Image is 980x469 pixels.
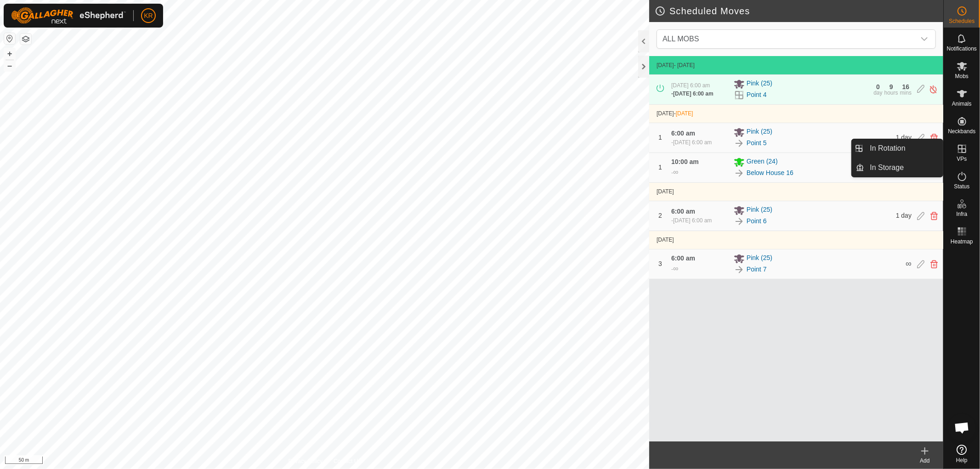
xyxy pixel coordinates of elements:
span: Heatmap [951,239,973,244]
a: Contact Us [334,457,361,465]
span: 1 [658,134,662,141]
span: Help [956,458,968,463]
span: In Rotation [870,143,906,154]
span: 10:00 am [671,158,699,165]
div: - [671,263,678,274]
span: 2 [658,212,662,219]
a: In Storage [865,158,943,177]
span: ∞ [906,259,912,268]
div: 16 [902,84,910,90]
span: Infra [956,211,967,217]
span: KR [144,11,153,21]
div: 9 [889,84,893,90]
a: In Rotation [865,139,943,158]
span: [DATE] [657,237,674,243]
a: Below House 16 [747,168,793,178]
img: To [734,216,745,227]
span: ∞ [673,168,678,176]
span: Pink (25) [747,79,772,90]
li: In Rotation [852,139,943,158]
a: Help [944,441,980,467]
div: hours [884,90,898,96]
span: 6:00 am [671,254,695,262]
span: Pink (25) [747,253,772,264]
span: Animals [952,101,972,107]
span: Status [954,184,969,189]
img: To [734,168,745,179]
div: day [873,90,882,96]
h2: Scheduled Moves [655,6,943,17]
span: 1 [658,164,662,171]
span: [DATE] 6:00 am [673,139,712,146]
div: dropdown trigger [915,30,934,48]
span: Schedules [949,18,974,24]
div: mins [900,90,912,96]
span: [DATE] [676,110,693,117]
span: ALL MOBS [659,30,915,48]
span: - [674,110,693,117]
span: [DATE] 6:00 am [673,217,712,224]
span: 3 [658,260,662,267]
span: Pink (25) [747,127,772,138]
span: Mobs [955,73,969,79]
button: Map Layers [20,34,31,45]
button: + [4,48,15,59]
a: Point 6 [747,216,767,226]
div: 0 [876,84,880,90]
span: 6:00 am [671,208,695,215]
img: Gallagher Logo [11,7,126,24]
span: [DATE] [657,62,674,68]
span: ∞ [673,265,678,272]
span: 1 day [896,212,912,219]
a: Point 7 [747,265,767,274]
span: [DATE] 6:00 am [673,90,714,97]
div: Add [906,457,943,465]
span: Neckbands [948,129,975,134]
span: VPs [957,156,967,162]
a: Point 4 [747,90,767,100]
span: ALL MOBS [663,35,699,43]
span: - [DATE] [674,62,695,68]
div: - [671,138,712,147]
li: In Storage [852,158,943,177]
span: Green (24) [747,157,778,168]
div: - [671,90,714,98]
span: Notifications [947,46,977,51]
span: In Storage [870,162,904,173]
a: Point 5 [747,138,767,148]
button: – [4,60,15,71]
img: To [734,138,745,149]
span: [DATE] [657,188,674,195]
img: Turn off schedule move [929,85,938,94]
span: [DATE] 6:00 am [671,82,710,89]
span: [DATE] [657,110,674,117]
a: Privacy Policy [289,457,323,465]
div: - [671,216,712,225]
span: 1 day [896,134,912,141]
img: To [734,264,745,275]
a: Open chat [948,414,976,441]
span: Pink (25) [747,205,772,216]
span: 6:00 am [671,130,695,137]
div: - [671,167,678,178]
button: Reset Map [4,33,15,44]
